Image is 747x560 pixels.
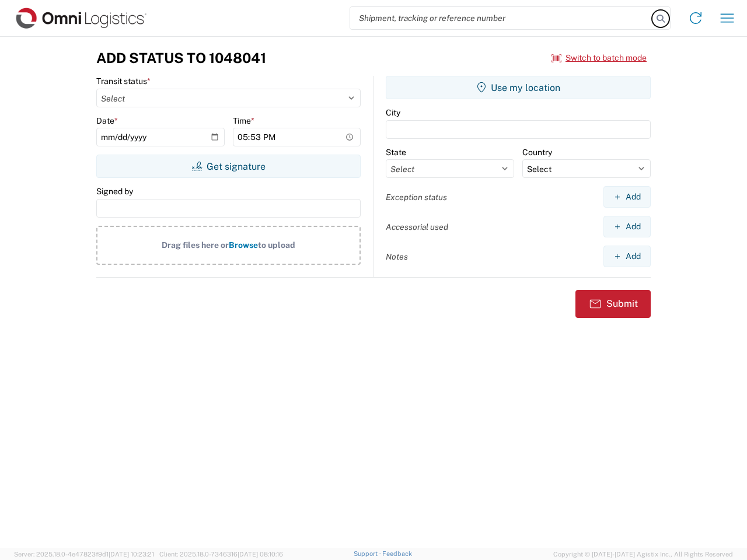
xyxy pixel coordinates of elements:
[96,116,118,126] label: Date
[354,550,383,557] a: Support
[96,50,266,66] h3: Add Status to 1048041
[551,48,647,68] button: Switch to batch mode
[350,7,652,29] input: Shipment, tracking or reference number
[386,251,408,262] label: Notes
[386,222,448,232] label: Accessorial used
[229,240,258,250] span: Browse
[14,551,154,558] span: Server: 2025.18.0-4e47823f9d1
[96,155,361,178] button: Get signature
[238,551,283,558] span: [DATE] 08:10:16
[386,76,651,99] button: Use my location
[522,147,552,157] label: Country
[575,290,651,318] button: Submit
[258,240,295,250] span: to upload
[96,186,133,197] label: Signed by
[159,551,283,558] span: Client: 2025.18.0-7346316
[162,240,229,250] span: Drag files here or
[386,192,447,202] label: Exception status
[382,550,412,557] a: Feedback
[603,246,651,267] button: Add
[603,216,651,237] button: Add
[386,107,400,118] label: City
[603,186,651,208] button: Add
[96,76,151,86] label: Transit status
[386,147,406,157] label: State
[553,549,733,559] span: Copyright © [DATE]-[DATE] Agistix Inc., All Rights Reserved
[233,116,254,126] label: Time
[109,551,154,558] span: [DATE] 10:23:21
